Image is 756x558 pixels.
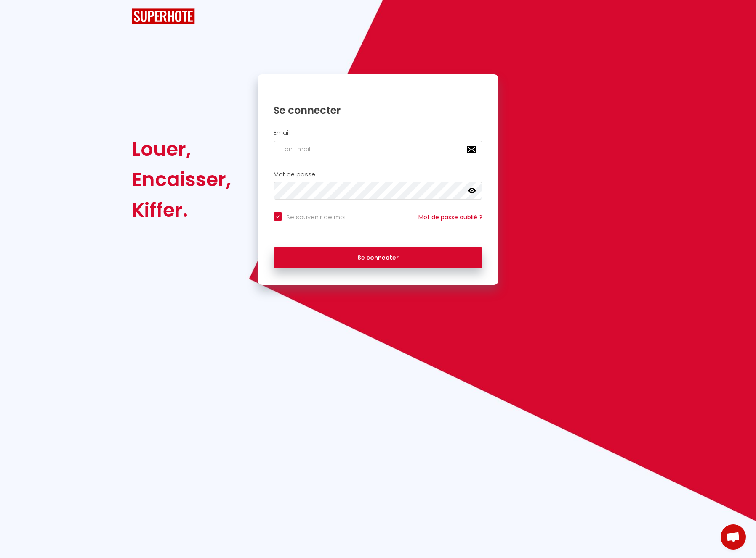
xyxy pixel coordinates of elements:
[7,3,32,29] button: Ouvrir le widget de chat LiveChat
[274,104,482,117] h1: Se connecter
[274,129,482,137] h2: Email
[132,134,231,164] div: Louer,
[418,213,482,221] a: Mot de passe oublié ?
[132,8,195,24] img: SuperHote logo
[721,524,746,550] div: Ouvrir le chat
[132,164,231,195] div: Encaisser,
[274,171,482,178] h2: Mot de passe
[274,141,482,158] input: Ton Email
[132,195,231,225] div: Kiffer.
[274,247,482,268] button: Se connecter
